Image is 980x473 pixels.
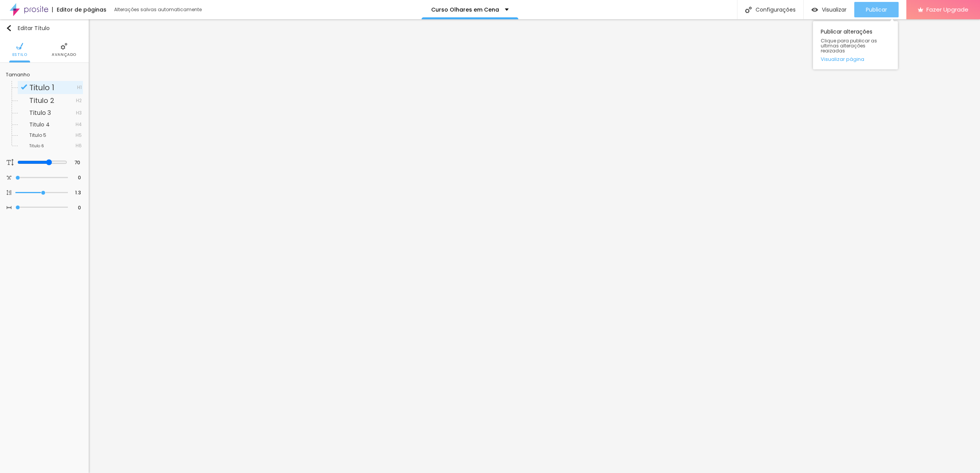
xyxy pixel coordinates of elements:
[29,96,54,105] span: Titulo 2
[114,7,203,12] div: Alterações salvas automaticamente
[76,122,82,127] span: H4
[431,7,499,12] p: Curso Olhares em Cena
[7,175,12,180] img: Icone
[821,57,890,62] a: Visualizar página
[926,6,968,13] span: Fazer Upgrade
[16,43,23,50] img: Icone
[89,19,980,473] iframe: Editor
[6,25,50,31] div: Editar Título
[12,53,27,57] span: Estilo
[822,7,847,13] span: Visualizar
[866,7,887,13] span: Publicar
[821,38,890,54] span: Clique para publicar as ultimas alterações reaizadas
[61,43,67,50] img: Icone
[811,7,818,13] img: view-1.svg
[21,84,27,90] img: Icone
[52,53,76,57] span: Avançado
[6,25,12,31] img: Icone
[7,205,12,210] img: Icone
[76,143,82,148] span: H6
[854,2,899,17] button: Publicar
[7,190,12,195] img: Icone
[6,72,83,77] div: Tamanho
[29,121,50,128] span: Titulo 4
[7,159,13,166] img: Icone
[745,7,752,13] img: Icone
[76,133,82,138] span: H5
[76,98,82,103] span: H2
[813,21,898,69] div: Publicar alterações
[76,111,82,115] span: H3
[29,132,46,138] span: Titulo 5
[804,2,854,17] button: Visualizar
[29,143,44,149] span: Titulo 6
[52,7,106,12] div: Editor de páginas
[29,108,51,117] span: Titulo 3
[29,82,54,93] span: Titulo 1
[77,85,82,90] span: H1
